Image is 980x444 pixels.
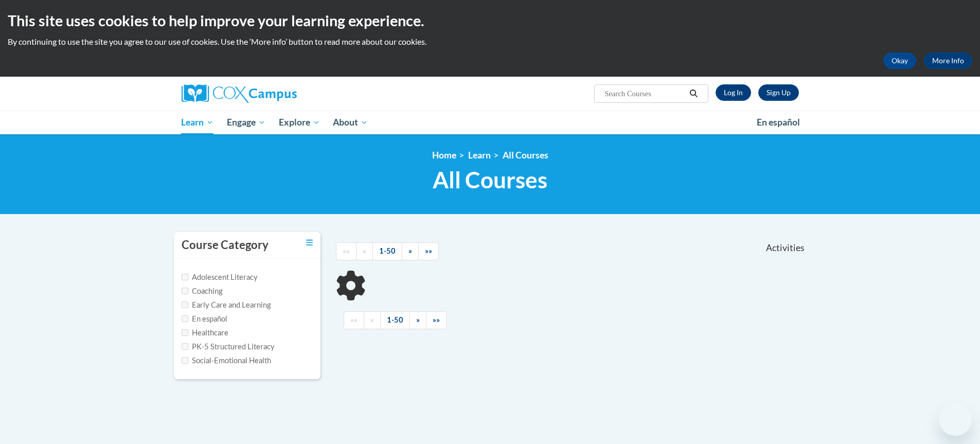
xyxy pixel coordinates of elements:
label: Early Care and Learning [182,299,271,311]
span: » [408,246,412,255]
input: Checkbox for Options [182,301,188,308]
img: Cox Campus [182,84,297,103]
span: En español [757,117,800,128]
span: »» [433,315,440,324]
span: About [333,116,368,129]
a: Home [432,150,456,161]
a: Explore [272,111,327,134]
iframe: Button to launch messaging window [939,403,972,436]
a: About [326,111,375,134]
a: All Courses [503,150,548,161]
span: «« [350,315,358,324]
a: More Info [924,52,972,69]
a: Cox Campus [182,84,377,103]
span: All Courses [433,166,547,193]
a: En español [750,112,807,133]
label: En español [182,313,227,325]
h2: This site uses cookies to help improve your learning experience. [8,10,972,31]
input: Checkbox for Options [182,274,188,280]
a: Learn [468,150,491,161]
button: Search [686,87,701,100]
input: Checkbox for Options [182,288,188,294]
a: Log In [716,84,751,101]
a: Begining [336,242,357,260]
span: «« [343,246,350,255]
a: Toggle collapse [306,237,313,248]
a: Engage [220,111,272,134]
label: Adolescent Literacy [182,272,258,283]
input: Checkbox for Options [182,357,188,364]
button: Okay [883,52,916,69]
span: Explore [279,116,320,129]
span: Activities [766,242,805,254]
a: End [426,311,447,329]
a: Register [758,84,799,101]
a: Begining [344,311,364,329]
input: Checkbox for Options [182,315,188,322]
a: Learn [175,111,221,134]
label: Healthcare [182,327,228,339]
input: Checkbox for Options [182,329,188,336]
input: Checkbox for Options [182,343,188,350]
div: Main menu [166,111,814,134]
input: Search Courses [603,87,686,100]
span: Learn [181,116,213,129]
span: « [363,246,366,255]
h3: Course Category [182,237,269,253]
a: Previous [364,311,381,329]
label: Social-Emotional Health [182,355,271,366]
span: Engage [227,116,265,129]
a: Previous [356,242,373,260]
label: Coaching [182,286,222,297]
span: « [370,315,374,324]
a: Next [409,311,426,329]
p: By continuing to use the site you agree to our use of cookies. Use the ‘More info’ button to read... [8,36,972,47]
a: End [418,242,439,260]
a: Next [402,242,419,260]
a: 1-50 [380,311,410,329]
label: PK-5 Structured Literacy [182,341,275,352]
span: » [416,315,420,324]
a: 1-50 [372,242,402,260]
span: »» [425,246,432,255]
